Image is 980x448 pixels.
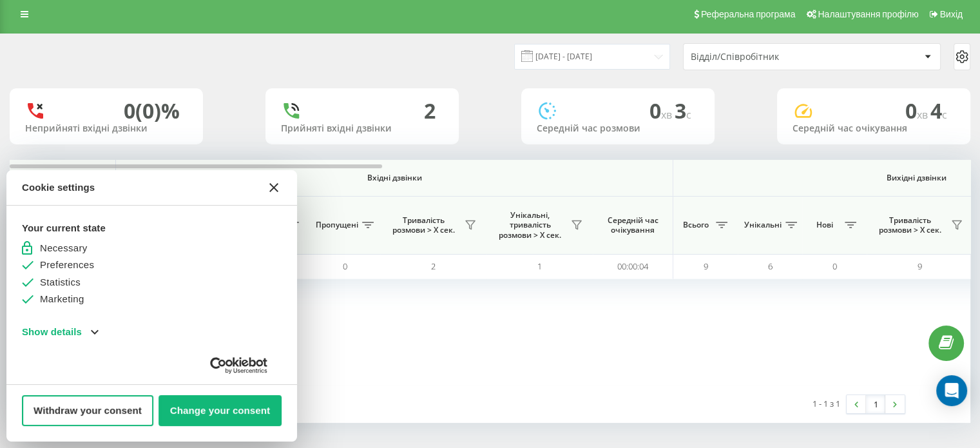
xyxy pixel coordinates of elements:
[905,97,930,124] span: 0
[343,260,347,272] span: 0
[675,97,691,124] span: 3
[22,292,282,307] li: Marketing
[537,123,699,134] div: Середній час розмови
[793,123,955,134] div: Середній час очікування
[809,220,841,230] span: Нові
[537,260,542,272] span: 1
[701,9,796,19] span: Реферальна програма
[22,258,282,273] li: Preferences
[25,123,187,134] div: Неприйняті вхідні дзвінки
[661,108,675,122] span: хв
[149,173,639,183] span: Вхідні дзвінки
[431,260,436,272] span: 2
[940,9,963,19] span: Вихід
[691,52,845,63] div: Відділ/Співробітник
[936,375,967,406] div: Open Intercom Messenger
[917,108,930,122] span: хв
[812,397,840,410] div: 1 - 1 з 1
[649,97,675,124] span: 0
[281,123,443,134] div: Прийняті вхідні дзвінки
[159,395,282,426] button: Change your consent
[942,108,947,122] span: c
[918,260,922,272] span: 9
[316,220,358,230] span: Пропущені
[22,275,282,290] li: Statistics
[22,395,153,426] button: Withdraw your consent
[873,215,947,235] span: Тривалість розмови > Х сек.
[258,172,289,203] button: Close CMP widget
[866,395,885,413] a: 1
[424,99,436,123] div: 2
[704,260,708,272] span: 9
[493,210,567,240] span: Унікальні, тривалість розмови > Х сек.
[818,9,918,19] span: Налаштування профілю
[22,180,95,195] strong: Cookie settings
[744,220,782,230] span: Унікальні
[832,260,837,272] span: 0
[930,97,947,124] span: 4
[22,241,282,256] li: Necessary
[124,99,180,123] div: 0 (0)%
[602,215,663,235] span: Середній час очікування
[593,254,673,279] td: 00:00:04
[22,325,99,340] button: Show details
[196,357,282,374] a: Usercentrics Cookiebot - opens new page
[768,260,773,272] span: 6
[686,108,691,122] span: c
[680,220,712,230] span: Всього
[22,221,282,236] strong: Your current state
[387,215,461,235] span: Тривалість розмови > Х сек.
